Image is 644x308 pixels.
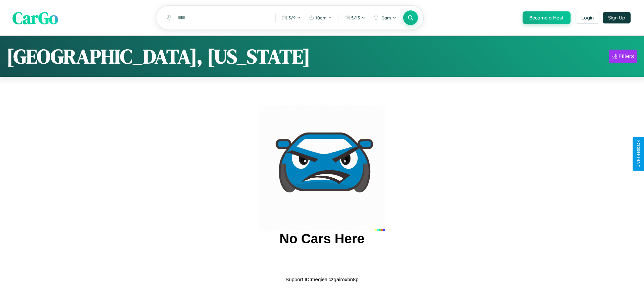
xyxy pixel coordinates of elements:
button: Sign Up [603,12,631,23]
button: Filters [609,50,637,63]
button: 5/9 [278,12,304,23]
span: CarGo [12,6,58,29]
div: Give Feedback [636,140,641,168]
div: Filters [619,53,634,60]
span: 5 / 15 [351,15,360,20]
p: Support ID: meqieaiczgairoxbn8p [285,275,359,284]
button: 5/15 [341,12,369,23]
span: 5 / 9 [288,15,296,20]
button: 10am [306,12,335,23]
button: Become a Host [523,11,571,24]
h2: No Cars Here [279,231,364,246]
span: 10am [380,15,391,20]
button: 10am [370,12,400,23]
button: Login [576,12,599,24]
h1: [GEOGRAPHIC_DATA], [US_STATE] [7,43,310,70]
span: 10am [316,15,327,20]
img: car [259,105,385,231]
